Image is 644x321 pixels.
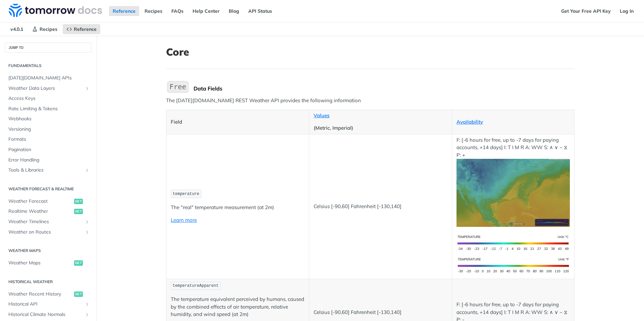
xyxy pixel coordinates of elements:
[5,258,92,268] a: Weather Mapsget
[616,6,637,16] a: Log In
[8,301,83,308] span: Historical API
[74,199,83,204] span: get
[314,112,329,119] a: Values
[141,6,166,16] a: Recipes
[40,26,57,32] span: Recipes
[5,83,92,93] a: Weather Data LayersShow subpages for Weather Data Layers
[8,208,72,215] span: Realtime Weather
[168,6,187,16] a: FAQs
[8,167,83,174] span: Tools & Libraries
[8,126,90,133] span: Versioning
[171,204,305,211] p: The "real" temperature measurement (at 2m)
[189,6,223,16] a: Help Center
[5,114,92,124] a: Webhooks
[171,190,201,198] code: temperature
[8,311,83,318] span: Historical Climate Normals
[5,310,92,320] a: Historical Climate NormalsShow subpages for Historical Climate Normals
[8,95,90,102] span: Access Keys
[194,85,575,92] div: Data Fields
[457,239,570,246] span: Expand image
[8,218,83,225] span: Weather Timelines
[85,168,90,173] button: Show subpages for Tools & Libraries
[5,134,92,144] a: Formats
[5,104,92,114] a: Rate Limiting & Tokens
[5,43,92,53] button: JUMP TO
[63,24,100,34] a: Reference
[5,145,92,155] a: Pagination
[166,97,575,105] p: The [DATE][DOMAIN_NAME] REST Weather API provides the following information
[5,63,92,69] h2: Fundamentals
[8,198,72,205] span: Weather Forecast
[5,248,92,254] h2: Weather Maps
[8,136,90,143] span: Formats
[85,312,90,317] button: Show subpages for Historical Climate Normals
[314,309,447,316] p: Celsius [-90,60] Fahrenheit [-130,140]
[85,219,90,224] button: Show subpages for Weather Timelines
[8,260,72,266] span: Weather Maps
[171,296,305,318] p: The temperature equivalent perceived by humans, caused by the combined effects of air temperature...
[8,291,72,298] span: Weather Recent History
[5,227,92,237] a: Weather on RoutesShow subpages for Weather on Routes
[8,157,90,164] span: Error Handling
[8,75,90,81] span: [DATE][DOMAIN_NAME] APIs
[5,206,92,216] a: Realtime Weatherget
[5,73,92,83] a: [DATE][DOMAIN_NAME] APIs
[29,24,61,34] a: Recipes
[171,217,197,223] a: Learn more
[225,6,243,16] a: Blog
[457,119,483,125] a: Availability
[5,155,92,165] a: Error Handling
[5,93,92,104] a: Access Keys
[5,299,92,309] a: Historical APIShow subpages for Historical API
[74,26,97,32] span: Reference
[74,260,83,266] span: get
[85,302,90,307] button: Show subpages for Historical API
[5,165,92,175] a: Tools & LibrariesShow subpages for Tools & Libraries
[166,46,575,58] h1: Core
[8,229,83,236] span: Weather on Routes
[8,85,83,92] span: Weather Data Layers
[457,189,570,196] span: Expand image
[109,6,139,16] a: Reference
[457,262,570,268] span: Expand image
[5,217,92,227] a: Weather TimelinesShow subpages for Weather Timelines
[457,136,570,227] p: F: [-6 hours for free, up to -7 days for paying accounts, +14 days] I: T I M R A: WW S: ∧ ∨ ~ ⧖ P: +
[557,6,614,16] a: Get Your Free API Key
[85,230,90,235] button: Show subpages for Weather on Routes
[74,292,83,297] span: get
[8,116,90,122] span: Webhooks
[245,6,276,16] a: API Status
[5,124,92,134] a: Versioning
[171,118,305,126] p: Field
[5,186,92,192] h2: Weather Forecast & realtime
[74,209,83,214] span: get
[314,124,447,132] p: (Metric, Imperial)
[9,4,102,17] img: Tomorrow.io Weather API Docs
[5,196,92,206] a: Weather Forecastget
[314,203,447,210] p: Celsius [-90,60] Fahrenheit [-130,140]
[5,289,92,299] a: Weather Recent Historyget
[8,106,90,112] span: Rate Limiting & Tokens
[85,86,90,91] button: Show subpages for Weather Data Layers
[171,282,220,290] code: temperatureApparent
[5,279,92,285] h2: Historical Weather
[8,146,90,153] span: Pagination
[7,24,27,34] span: v4.0.1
